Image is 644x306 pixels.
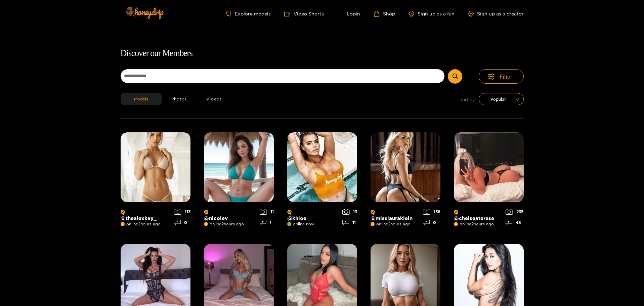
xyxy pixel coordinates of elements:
span: Filter [500,73,513,81]
div: 113 [174,209,190,215]
span: online now [287,222,314,226]
p: @ thealexkay_ [121,209,171,221]
span: online 2 hours ago [454,222,494,226]
div: 11 [260,209,274,215]
img: Creator Profile Image: thealexkay_ [121,132,190,202]
a: Explore models [226,11,270,16]
div: sort [479,93,524,105]
a: Creator Profile Image: nicolev@nicolevonline2hours ago111 [204,132,274,230]
a: Login [337,11,360,17]
p: @ khloe [287,209,339,221]
span: online 2 hours ago [121,222,161,226]
a: Creator Profile Image: khloe@khloeonline now1311 [287,132,357,230]
img: Creator Profile Image: chelseaterese [454,132,524,202]
div: 48 [506,220,524,225]
div: 11 [342,220,357,225]
img: Creator Profile Image: nicolev [204,132,274,202]
img: Creator Profile Image: misslauraklein [371,132,440,202]
img: Creator Profile Image: khloe [287,132,357,202]
a: Video Shorts [284,10,324,17]
a: Shop [374,11,395,17]
span: video-camera [284,11,294,17]
a: Sign up as a creator [468,11,524,16]
a: Sign up as a fan [409,11,455,16]
span: online 2 hours ago [204,222,244,226]
div: 1 [260,220,274,225]
div: 235 [506,209,524,215]
button: Filter [479,69,524,84]
a: Creator Profile Image: thealexkay_@thealexkay_online2hours ago1130 [121,132,190,230]
p: @ misslauraklein [371,209,420,221]
p: @ nicolev [204,209,256,221]
p: @ chelseaterese [454,209,502,221]
button: Submit Search [448,69,462,84]
span: Popular [484,94,519,104]
div: 13 [342,209,357,215]
span: online 2 hours ago [371,222,411,226]
h1: Discover our Members [121,46,524,60]
button: Models [121,93,162,105]
span: Sort by: [460,96,476,103]
div: 0 [174,220,190,225]
button: Videos [197,93,231,105]
div: 0 [423,220,440,225]
div: 136 [423,209,440,215]
a: Creator Profile Image: chelseaterese@chelseatereseonline2hours ago23548 [454,132,524,230]
a: Creator Profile Image: misslauraklein@misslaurakleinonline2hours ago1360 [371,132,440,230]
button: Photos [162,93,197,105]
